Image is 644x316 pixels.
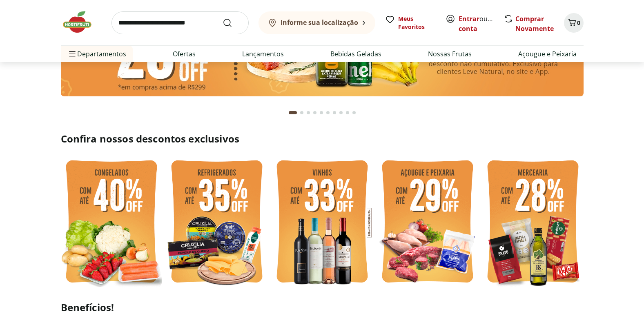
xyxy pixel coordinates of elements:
button: Go to page 3 from fs-carousel [305,103,312,122]
span: Meus Favoritos [398,15,436,31]
span: 0 [577,19,580,27]
h2: Benefícios! [61,302,584,313]
img: açougue [377,155,478,290]
button: Go to page 9 from fs-carousel [344,103,351,122]
button: Current page from fs-carousel [287,103,299,122]
a: Criar conta [459,14,504,33]
button: Go to page 5 from fs-carousel [318,103,325,122]
img: vinho [272,155,373,290]
a: Lançamentos [242,49,284,59]
a: Nossas Frutas [428,49,472,59]
a: Açougue e Peixaria [518,49,577,59]
span: Departamentos [67,44,126,64]
a: Entrar [459,14,479,23]
img: refrigerados [166,155,267,290]
button: Go to page 7 from fs-carousel [331,103,338,122]
button: Go to page 8 from fs-carousel [338,103,344,122]
a: Bebidas Geladas [330,49,381,59]
img: mercearia [482,155,584,290]
button: Informe sua localização [258,11,375,34]
span: ou [459,14,495,33]
a: Meus Favoritos [385,15,436,31]
button: Go to page 6 from fs-carousel [325,103,331,122]
button: Go to page 2 from fs-carousel [299,103,305,122]
button: Go to page 10 from fs-carousel [351,103,357,122]
button: Submit Search [223,18,242,28]
input: search [111,11,249,34]
a: Comprar Novamente [515,14,554,33]
button: Carrinho [564,13,584,33]
img: Hortifruti [61,10,102,34]
a: Ofertas [173,49,196,59]
button: Menu [67,44,77,64]
img: feira [61,155,162,290]
h2: Confira nossos descontos exclusivos [61,132,584,145]
b: Informe sua localização [281,18,358,27]
button: Go to page 4 from fs-carousel [312,103,318,122]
